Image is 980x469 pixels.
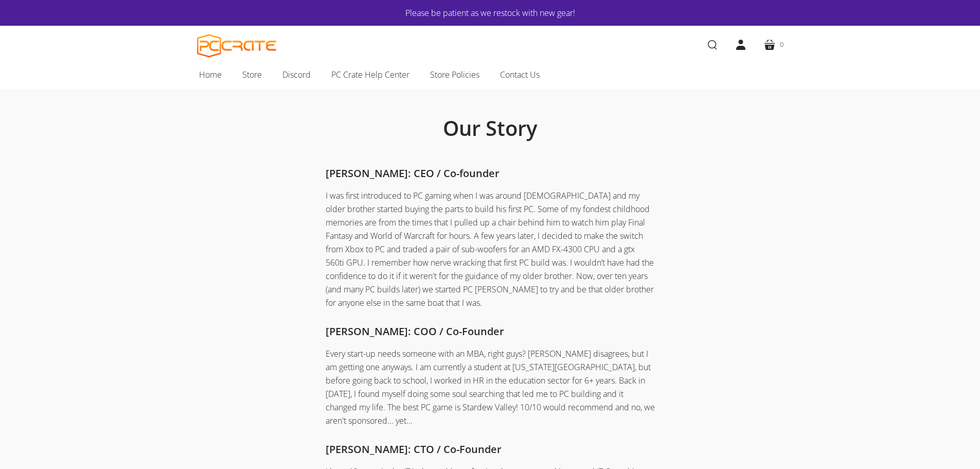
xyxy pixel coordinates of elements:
[197,34,277,58] a: PC CRATE
[500,68,540,81] span: Contact Us
[228,6,753,20] a: Please be patient as we restock with new gear!
[326,167,655,180] h4: [PERSON_NAME]: CEO / Co-founder
[780,39,783,50] span: 0
[326,325,655,338] h4: [PERSON_NAME]: COO / Co-Founder
[243,115,737,141] h1: Our Story
[490,64,550,85] a: Contact Us
[331,68,409,81] span: PC Crate Help Center
[326,443,655,456] h4: [PERSON_NAME]: CTO / Co-Founder
[430,68,479,81] span: Store Policies
[282,68,311,81] span: Discord
[326,189,655,309] p: I was first introduced to PC gaming when I was around [DEMOGRAPHIC_DATA] and my older brother sta...
[321,64,420,85] a: PC Crate Help Center
[326,347,655,427] p: Every start-up needs someone with an MBA, right guys? [PERSON_NAME] disagrees, but I am getting o...
[420,64,490,85] a: Store Policies
[199,68,222,81] span: Home
[242,68,262,81] span: Store
[232,64,272,85] a: Store
[272,64,321,85] a: Discord
[189,64,232,85] a: Home
[182,64,799,90] nav: Main navigation
[755,30,792,59] a: 0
